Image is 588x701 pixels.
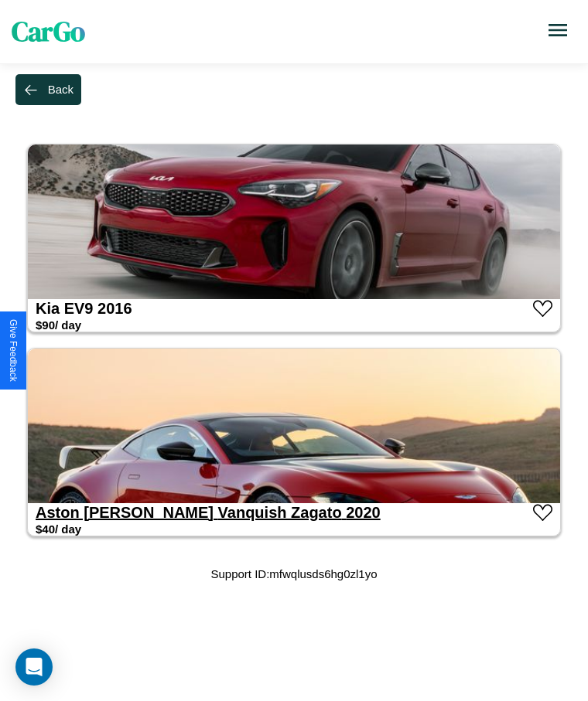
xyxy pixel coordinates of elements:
div: Open Intercom Messenger [15,648,53,686]
div: Back [48,83,73,96]
span: CarGo [12,13,85,50]
h3: $ 40 / day [36,522,81,536]
p: Support ID: mfwqlusds6hg0zl1yo [210,563,377,584]
a: Kia EV9 2016 [36,300,132,317]
h3: $ 90 / day [36,318,81,332]
button: Back [15,74,81,105]
div: Give Feedback [8,319,19,382]
a: Aston [PERSON_NAME] Vanquish Zagato 2020 [36,504,381,521]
